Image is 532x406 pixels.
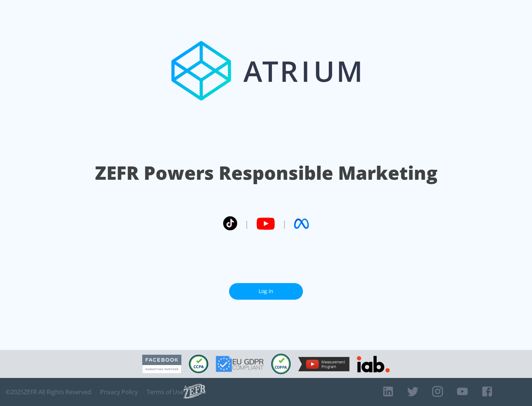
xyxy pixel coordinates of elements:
a: Privacy Policy [100,388,138,396]
span: | [282,218,287,229]
img: CCPA Compliant [189,355,208,373]
span: © 2025 ZEFR All Rights Reserved [6,388,91,396]
h1: ZEFR Powers Responsible Marketing [95,160,437,186]
a: Terms of Use [147,388,184,396]
span: | [245,218,249,229]
img: IAB [357,356,390,372]
a: Log In [229,283,303,300]
img: COPPA Compliant [271,354,291,374]
img: GDPR Compliant [216,356,264,372]
img: Facebook Marketing Partner [142,355,181,374]
img: YouTube Measurement Program [298,357,349,371]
